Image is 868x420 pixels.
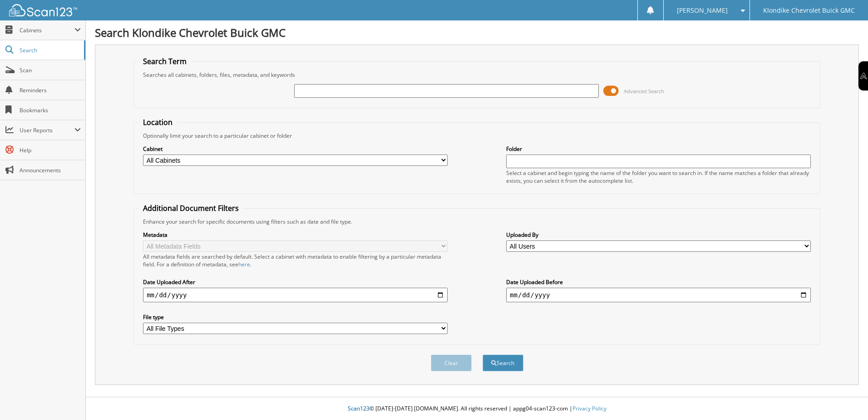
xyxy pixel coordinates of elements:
a: Privacy Policy [572,405,607,412]
span: Help [20,146,81,154]
span: Klondike Chevrolet Buick GMC [763,8,855,13]
div: © [DATE]-[DATE] [DOMAIN_NAME]. All rights reserved | appg04-scan123-com | [86,398,868,420]
iframe: Chat Widget [823,376,868,420]
label: Metadata [143,231,448,239]
button: Search [483,355,523,371]
span: Announcements [20,166,81,174]
span: User Reports [20,126,74,134]
div: Searches all cabinets, folders, files, metadata, and keywords [138,71,815,79]
span: Bookmarks [20,106,81,114]
div: All metadata fields are searched by default. Select a cabinet with metadata to enable filtering b... [143,253,448,268]
label: Cabinet [143,145,448,153]
button: Clear [431,355,472,371]
span: Reminders [20,86,81,94]
div: Select a cabinet and begin typing the name of the folder you want to search in. If the name match... [506,169,811,185]
span: Advanced Search [624,88,664,95]
label: Uploaded By [506,231,811,239]
label: Folder [506,145,811,153]
div: Optionally limit your search to a particular cabinet or folder [138,132,815,140]
span: Search [20,46,79,54]
input: end [506,288,811,302]
span: Scan [20,66,81,74]
span: [PERSON_NAME] [677,8,728,13]
div: Enhance your search for specific documents using filters such as date and file type. [138,218,815,225]
label: File type [143,313,448,321]
label: Date Uploaded After [143,278,448,286]
legend: Location [138,117,177,127]
input: start [143,288,448,302]
h1: Search Klondike Chevrolet Buick GMC [95,25,859,40]
a: here [238,260,250,268]
span: Scan123 [348,405,370,412]
img: scan123-logo-white.svg [9,4,77,16]
span: Cabinets [20,26,74,34]
label: Date Uploaded Before [506,278,811,286]
legend: Additional Document Filters [138,203,243,213]
legend: Search Term [138,56,191,66]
